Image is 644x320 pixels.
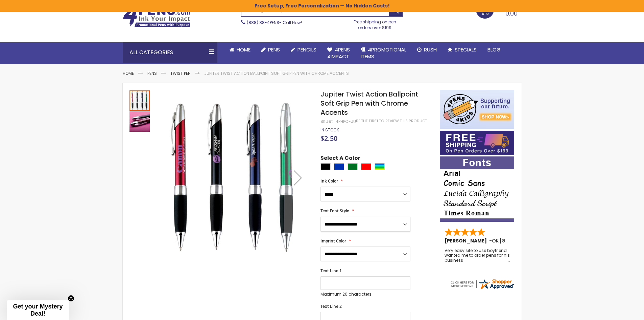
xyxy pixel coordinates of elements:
[68,295,74,302] button: Close teaser
[445,237,489,244] span: [PERSON_NAME]
[285,42,322,57] a: Pencils
[13,303,63,317] span: Get your Mystery Deal!
[147,70,157,76] a: Pens
[123,42,217,63] div: All Categories
[347,17,403,30] div: Free shipping on pen orders over $199
[440,131,514,155] img: Free shipping on orders over $199
[204,71,349,76] li: Jupiter Twist Action Ballpoint Soft Grip Pen with Chrome Accents
[320,178,338,184] span: Ink Color
[320,268,342,274] span: Text Line 1
[489,237,549,244] span: - ,
[450,278,515,290] img: 4pens.com widget logo
[361,163,371,170] div: Red
[505,9,518,18] span: 0.00
[157,100,312,254] img: Jupiter Twist Action Ballpoint Soft Grip Pen with Chrome Accents
[320,89,418,117] span: Jupiter Twist Action Ballpoint Soft Grip Pen with Chrome Accents
[348,163,358,170] div: Green
[482,42,506,57] a: Blog
[334,163,344,170] div: Blue
[361,46,406,60] span: 4PROMOTIONAL ITEMS
[320,303,342,309] span: Text Line 2
[320,154,360,164] span: Select A Color
[322,42,355,64] a: 4Pens4impact
[487,46,501,53] span: Blog
[455,46,477,53] span: Specials
[268,46,280,53] span: Pens
[492,237,499,244] span: OK
[320,119,333,124] strong: SKU
[375,163,385,170] div: Assorted
[256,42,285,57] a: Pens
[224,42,256,57] a: Home
[129,111,150,132] div: Jupiter Twist Action Ballpoint Soft Grip Pen with Chrome Accents
[247,20,279,25] a: (888) 88-4PENS
[450,286,515,292] a: 4pens.com certificate URL
[320,163,331,170] div: Black
[284,90,311,265] div: Next
[297,46,316,53] span: Pencils
[327,46,350,60] span: 4Pens 4impact
[445,248,510,263] div: Very easy site to use boyfriend wanted me to order pens for his business
[123,70,134,76] a: Home
[123,6,190,27] img: 4Pens Custom Pens and Promotional Products
[129,111,150,132] img: Jupiter Twist Action Ballpoint Soft Grip Pen with Chrome Accents
[336,119,356,124] div: 4PHPC-JU
[129,90,150,111] div: Jupiter Twist Action Ballpoint Soft Grip Pen with Chrome Accents
[320,127,339,133] span: In stock
[237,46,251,53] span: Home
[412,42,442,57] a: Rush
[320,127,339,133] div: Availability
[500,237,549,244] span: [GEOGRAPHIC_DATA]
[247,20,302,25] span: - Call Now!
[442,42,482,57] a: Specials
[320,292,410,297] p: Maximum 20 characters
[320,238,346,244] span: Imprint Color
[320,134,337,143] span: $2.50
[440,156,514,222] img: font-personalization-examples
[356,119,427,124] a: Be the first to review this product
[170,70,191,76] a: Twist Pen
[424,46,437,53] span: Rush
[320,208,349,214] span: Text Font Style
[7,300,69,320] div: Get your Mystery Deal!Close teaser
[355,42,412,64] a: 4PROMOTIONALITEMS
[440,90,514,129] img: 4pens 4 kids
